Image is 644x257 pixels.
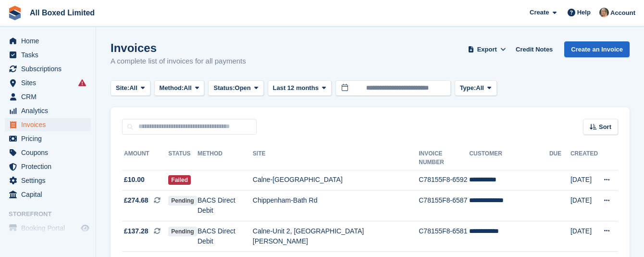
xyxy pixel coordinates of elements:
[8,6,22,20] img: stora-icon-8386f47178a22dfd0bd8f6a31ec36ba5ce8667c1dd55bd0f319d3a0aa187defe.svg
[599,8,609,17] img: Sandie Mills
[268,80,332,96] button: Last 12 months
[122,146,168,170] th: Amount
[5,174,91,187] a: menu
[419,221,469,252] td: C78155F8-6581
[512,41,557,57] a: Credit Notes
[21,160,79,173] span: Protection
[570,146,598,170] th: Created
[124,195,149,206] span: £274.68
[79,222,91,234] a: Preview store
[168,175,191,185] span: Failed
[419,146,469,170] th: Invoice Number
[5,132,91,145] a: menu
[78,79,86,87] i: Smart entry sync failures have occurred
[21,34,79,48] span: Home
[198,191,253,221] td: BACS Direct Debit
[419,170,469,191] td: C78155F8-6592
[476,83,484,93] span: All
[198,146,253,170] th: Method
[21,62,79,76] span: Subscriptions
[599,122,611,132] span: Sort
[5,160,91,173] a: menu
[21,48,79,62] span: Tasks
[21,90,79,103] span: CRM
[5,76,91,90] a: menu
[111,56,246,67] p: A complete list of invoices for all payments
[21,76,79,90] span: Sites
[5,62,91,76] a: menu
[5,188,91,201] a: menu
[129,83,137,93] span: All
[466,41,508,57] button: Export
[549,146,570,170] th: Due
[168,196,197,206] span: Pending
[124,226,149,236] span: £137.28
[208,80,263,96] button: Status: Open
[5,48,91,62] a: menu
[469,146,549,170] th: Customer
[21,188,79,201] span: Capital
[116,83,129,93] span: Site:
[21,174,79,187] span: Settings
[570,221,598,252] td: [DATE]
[235,83,251,93] span: Open
[253,146,419,170] th: Site
[154,80,205,96] button: Method: All
[5,104,91,117] a: menu
[124,175,145,185] span: £10.00
[530,8,549,17] span: Create
[213,83,235,93] span: Status:
[5,34,91,48] a: menu
[577,8,591,17] span: Help
[21,104,79,117] span: Analytics
[5,118,91,131] a: menu
[5,221,91,235] a: menu
[564,41,630,57] a: Create an Invoice
[419,191,469,221] td: C78155F8-6587
[253,170,419,191] td: Calne-[GEOGRAPHIC_DATA]
[5,90,91,103] a: menu
[26,5,99,21] a: All Boxed Limited
[570,170,598,191] td: [DATE]
[111,80,150,96] button: Site: All
[21,118,79,131] span: Invoices
[253,221,419,252] td: Calne-Unit 2, [GEOGRAPHIC_DATA][PERSON_NAME]
[477,45,497,54] span: Export
[5,146,91,159] a: menu
[21,221,79,235] span: Booking Portal
[111,41,246,54] h1: Invoices
[198,221,253,252] td: BACS Direct Debit
[455,80,497,96] button: Type: All
[9,209,96,219] span: Storefront
[160,83,184,93] span: Method:
[21,146,79,159] span: Coupons
[184,83,192,93] span: All
[168,227,197,236] span: Pending
[168,146,198,170] th: Status
[460,83,476,93] span: Type:
[570,191,598,221] td: [DATE]
[21,132,79,145] span: Pricing
[610,8,635,18] span: Account
[273,83,319,93] span: Last 12 months
[253,191,419,221] td: Chippenham-Bath Rd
